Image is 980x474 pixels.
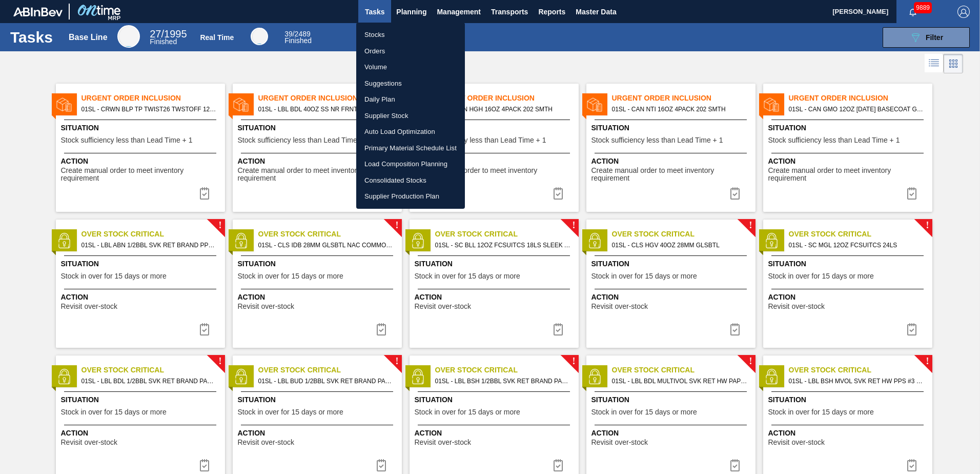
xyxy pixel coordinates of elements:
[356,91,465,108] a: Daily Plan
[356,108,465,124] a: Supplier Stock
[356,156,465,172] a: Load Composition Planning
[356,172,465,189] a: Consolidated Stocks
[356,140,465,156] a: Primary Material Schedule List
[356,124,465,140] a: Auto Load Optimization
[356,188,465,205] a: Supplier Production Plan
[356,27,465,43] a: Stocks
[356,59,465,75] a: Volume
[356,43,465,60] a: Orders
[356,75,465,92] a: Suggestions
